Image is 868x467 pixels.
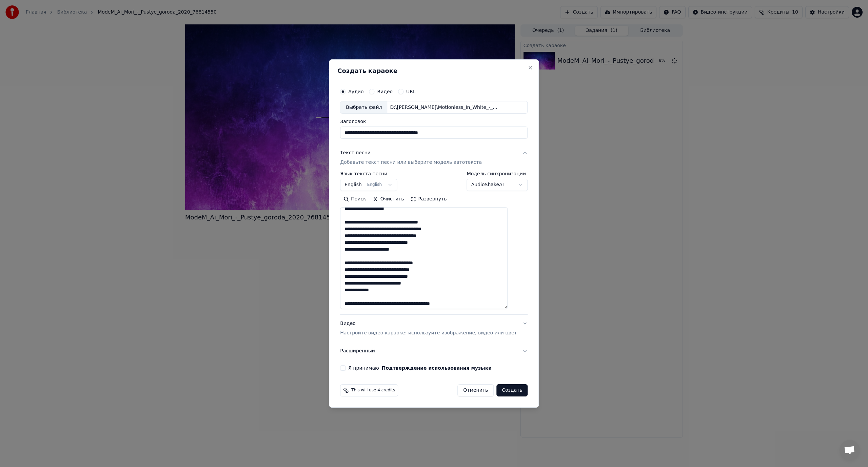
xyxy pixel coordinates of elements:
div: D:\[PERSON_NAME]\Motionless_In_White_-_Another_Life_64835846.mp3 [387,104,502,111]
label: Язык текста песни [340,172,397,176]
p: Настройте видео караоке: используйте изображение, видео или цвет [340,330,517,336]
h2: Создать караоке [337,68,530,74]
p: Добавьте текст песни или выберите модель автотекста [340,159,482,166]
button: Поиск [340,194,369,205]
button: Текст песниДобавьте текст песни или выберите модель автотекста [340,144,528,172]
button: ВидеоНастройте видео караоке: используйте изображение, видео или цвет [340,315,528,342]
button: Развернуть [407,194,450,205]
label: Модель синхронизации [467,172,528,176]
button: Расширенный [340,342,528,360]
button: Создать [496,384,528,396]
span: This will use 4 credits [351,388,395,393]
label: Я принимаю [348,366,492,370]
div: Текст песниДобавьте текст песни или выберите модель автотекста [340,172,528,315]
button: Очистить [370,194,408,205]
label: Аудио [348,89,363,94]
button: Отменить [457,384,494,396]
div: Текст песни [340,150,371,157]
div: Видео [340,320,517,337]
label: Видео [377,89,393,94]
label: URL [406,89,416,94]
label: Заголовок [340,119,528,124]
div: Выбрать файл [340,101,387,114]
button: Я принимаю [382,366,492,370]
